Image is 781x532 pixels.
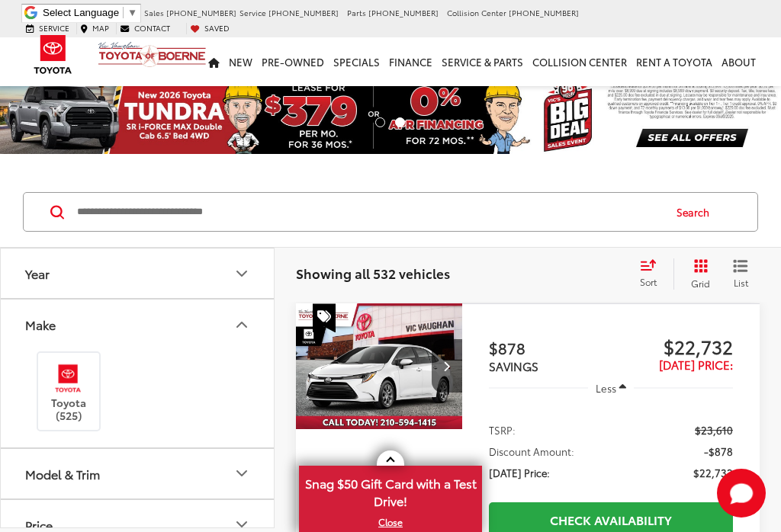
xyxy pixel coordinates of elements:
span: -$878 [704,444,733,459]
div: Year [25,266,50,280]
img: Toyota [24,30,82,79]
div: Price [25,518,53,532]
button: Search [662,193,731,231]
span: Discount Amount: [489,444,574,459]
span: ​ [123,7,124,18]
span: Less [596,381,616,395]
span: [PHONE_NUMBER] [368,7,439,18]
a: Collision Center [528,37,632,86]
span: Contact [134,22,170,34]
div: Year [233,264,251,283]
a: Select Language​ [43,7,137,18]
button: Select sort value [632,258,673,289]
label: Toyota (525) [38,361,100,422]
span: Collision Center [447,7,506,18]
span: Snag $50 Gift Card with a Test Drive! [301,467,480,514]
button: List View [722,258,760,289]
a: New [224,37,257,86]
span: Special [313,303,336,332]
div: Model & Trim [25,466,100,481]
span: $23,610 [695,422,733,437]
span: $878 [489,336,611,359]
button: Next image [432,339,462,393]
span: Sort [640,275,657,288]
button: Toggle Chat Window [717,469,766,518]
div: 2025 Toyota Corolla LE 0 [295,303,464,428]
span: Map [92,22,109,34]
span: ▼ [127,7,137,18]
span: Service [39,22,69,34]
span: $22,732 [611,335,733,357]
img: 2025 Toyota Corolla LE [295,303,464,430]
span: [DATE] Price: [489,465,550,480]
a: Pre-Owned [257,37,329,86]
a: Home [204,37,224,86]
a: About [717,37,760,86]
div: Make [233,316,251,334]
span: Showing all 532 vehicles [296,264,450,282]
span: Saved [204,22,230,34]
a: Finance [384,37,437,86]
input: Search by Make, Model, or Keyword [76,194,662,230]
a: My Saved Vehicles [186,23,233,34]
img: Vic Vaughan Toyota of Boerne in Boerne, TX) [47,361,89,396]
a: 2025 Toyota Corolla LE2025 Toyota Corolla LE2025 Toyota Corolla LE2025 Toyota Corolla LE [295,303,464,428]
button: Grid View [673,258,722,289]
button: Model & TrimModel & Trim [1,449,275,498]
a: Service & Parts: Opens in a new tab [437,37,528,86]
img: Vic Vaughan Toyota of Boerne [98,41,207,68]
span: [PHONE_NUMBER] [166,7,236,18]
span: [PHONE_NUMBER] [509,7,579,18]
span: [DATE] Price: [659,356,733,373]
span: Select Language [43,7,119,18]
span: Parts [347,7,366,18]
span: Sales [144,7,164,18]
span: Grid [691,277,710,290]
span: [PHONE_NUMBER] [268,7,339,18]
span: List [733,276,748,289]
button: Less [588,374,634,402]
div: Model & Trim [233,464,251,482]
button: MakeMake [1,300,275,349]
a: Map [76,23,113,34]
span: TSRP: [489,422,516,437]
a: Contact [116,23,174,34]
a: Service [22,23,73,34]
span: $22,732 [693,465,733,480]
a: Specials [329,37,384,86]
div: Make [25,317,56,332]
svg: Start Chat [717,469,766,518]
span: Service [239,7,266,18]
a: Rent a Toyota [632,37,717,86]
span: SAVINGS [489,357,538,374]
button: YearYear [1,248,275,298]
